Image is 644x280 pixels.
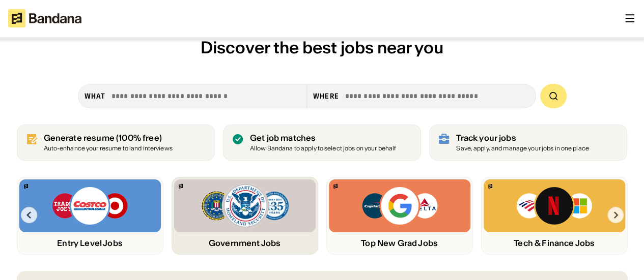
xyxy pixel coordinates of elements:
img: Bandana logo [179,184,183,189]
img: Capital One, Google, Delta logos [361,185,438,226]
img: Bandana logotype [8,9,81,27]
div: Track your jobs [456,133,589,143]
a: Get job matches Allow Bandana to apply to select jobs on your behalf [223,125,421,161]
img: FBI, DHS, MWRD logos [200,182,289,229]
img: Trader Joe’s, Costco, Target logos [51,185,129,226]
img: Bandana logo [24,184,28,189]
span: (100% free) [116,133,162,143]
span: Discover the best jobs near you [201,37,443,58]
div: Government Jobs [174,238,316,248]
div: what [85,91,105,101]
a: Generate resume (100% free)Auto-enhance your resume to land interviews [17,125,215,161]
div: Auto-enhance your resume to land interviews [44,145,173,152]
div: Where [313,91,339,101]
div: Allow Bandana to apply to select jobs on your behalf [250,145,396,152]
a: Bandana logoCapital One, Google, Delta logosTop New Grad Jobs [326,177,473,255]
div: Get job matches [250,133,396,143]
div: Entry Level Jobs [19,238,161,248]
div: Generate resume [44,133,173,143]
img: Right Arrow [607,207,624,223]
div: Top New Grad Jobs [329,238,470,248]
img: Bandana logo [333,184,338,189]
img: Bank of America, Netflix, Microsoft logos [516,185,593,226]
a: Bandana logoFBI, DHS, MWRD logosGovernment Jobs [172,177,318,255]
a: Track your jobs Save, apply, and manage your jobs in one place [429,125,627,161]
img: Bandana logo [488,184,492,189]
a: Bandana logoBank of America, Netflix, Microsoft logosTech & Finance Jobs [481,177,628,255]
div: Save, apply, and manage your jobs in one place [456,145,589,152]
div: Tech & Finance Jobs [484,238,625,248]
a: Bandana logoTrader Joe’s, Costco, Target logosEntry Level Jobs [17,177,163,255]
img: Left Arrow [21,207,37,223]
